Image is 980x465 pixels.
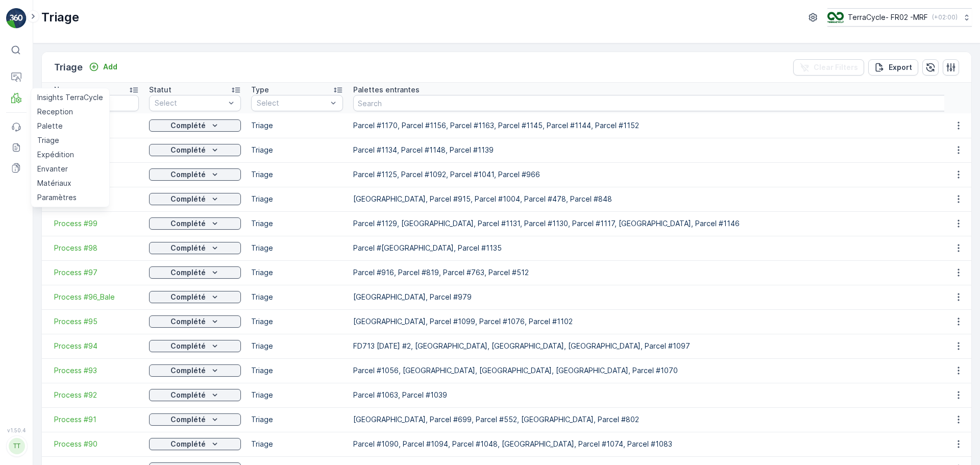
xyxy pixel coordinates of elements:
[149,119,241,132] button: Complété
[251,218,343,229] p: Triage
[848,12,928,22] p: TerraCycle- FR02 -MRF
[170,120,206,131] p: Complété
[54,292,139,302] a: Process #96_Bale
[251,85,269,95] p: Type
[170,267,206,278] p: Complété
[149,242,241,254] button: Complété
[170,414,206,425] p: Complété
[170,292,206,302] p: Complété
[149,315,241,328] button: Complété
[170,316,206,327] p: Complété
[149,85,171,95] p: Statut
[353,85,420,95] p: Palettes entrantes
[54,439,139,449] a: Process #90
[827,12,844,23] img: terracycle.png
[932,13,958,21] p: ( +02:00 )
[155,98,225,108] p: Select
[251,243,343,253] p: Triage
[827,8,972,27] button: TerraCycle- FR02 -MRF(+02:00)
[85,61,121,73] button: Add
[814,62,858,72] p: Clear Filters
[251,120,343,131] p: Triage
[251,169,343,180] p: Triage
[54,85,70,95] p: Nom
[170,390,206,400] p: Complété
[170,145,206,155] p: Complété
[170,218,206,229] p: Complété
[41,9,79,26] p: Triage
[251,292,343,302] p: Triage
[170,194,206,204] p: Complété
[54,218,139,229] a: Process #99
[6,435,27,457] button: TT
[54,390,139,400] a: Process #92
[149,217,241,230] button: Complété
[170,169,206,180] p: Complété
[149,291,241,303] button: Complété
[251,365,343,376] p: Triage
[54,267,139,278] a: Process #97
[170,341,206,351] p: Complété
[251,145,343,155] p: Triage
[103,62,117,72] p: Add
[251,390,343,400] p: Triage
[251,316,343,327] p: Triage
[54,365,139,376] a: Process #93
[149,364,241,377] button: Complété
[54,60,83,75] p: Triage
[149,193,241,205] button: Complété
[149,144,241,156] button: Complété
[149,266,241,279] button: Complété
[251,414,343,425] p: Triage
[170,365,206,376] p: Complété
[54,243,139,253] a: Process #98
[6,8,27,29] img: logo
[251,267,343,278] p: Triage
[170,243,206,253] p: Complété
[149,340,241,352] button: Complété
[251,341,343,351] p: Triage
[149,168,241,181] button: Complété
[54,414,139,425] a: Process #91
[889,62,912,72] p: Export
[251,439,343,449] p: Triage
[54,341,139,351] a: Process #94
[793,59,864,76] button: Clear Filters
[149,438,241,450] button: Complété
[251,194,343,204] p: Triage
[6,427,27,433] span: v 1.50.4
[170,439,206,449] p: Complété
[868,59,918,76] button: Export
[54,316,139,327] a: Process #95
[149,413,241,426] button: Complété
[149,389,241,401] button: Complété
[9,438,25,454] div: TT
[257,98,327,108] p: Select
